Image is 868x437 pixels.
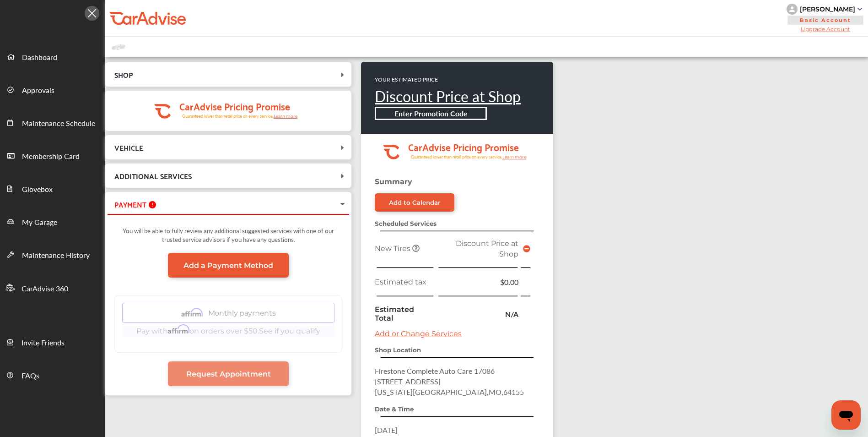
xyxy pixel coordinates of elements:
a: Glovebox [0,172,104,205]
span: Firestone Complete Auto Care 17086 [375,366,495,376]
a: Maintenance History [0,238,104,271]
span: My Garage [22,217,57,229]
td: $0.00 [436,274,521,290]
img: placeholder_car.fcab19be.svg [112,41,125,53]
span: FAQs [22,370,39,382]
img: sCxJUJ+qAmfqhQGDUl18vwLg4ZYJ6CxN7XmbOMBAAAAAElFTkSuQmCC [857,8,862,11]
a: Approvals [0,73,104,106]
span: Discount Price at Shop [456,239,518,258]
span: [DATE] [375,425,398,435]
span: [STREET_ADDRESS] [375,376,441,387]
span: PAYMENT [114,198,146,210]
span: SHOP [114,68,133,81]
span: Dashboard [22,52,57,64]
span: Glovebox [22,184,53,196]
a: Maintenance Schedule [0,106,104,139]
a: My Garage [0,205,104,238]
a: Add a Payment Method [168,253,289,278]
tspan: Guaranteed lower than retail price on every service. [182,113,274,119]
div: You will be able to fully review any additional suggested services with one of our trusted servic... [114,222,342,253]
td: Estimated Total [372,303,436,325]
tspan: Learn more [502,154,527,159]
td: Estimated tax [372,274,436,290]
iframe: Button to launch messaging window [831,400,861,430]
td: N/A [436,303,521,325]
img: Icon.5fd9dcc7.svg [85,6,99,21]
span: Invite Friends [22,337,65,349]
a: Dashboard [0,40,104,73]
span: Membership Card [22,151,80,163]
span: Request Appointment [186,370,271,378]
strong: Shop Location [375,346,421,354]
span: Upgrade Account [787,26,864,33]
span: Approvals [22,85,54,97]
p: YOUR ESTIMATED PRICE [375,76,521,83]
span: ADDITIONAL SERVICES [114,169,192,182]
tspan: CarAdvise Pricing Promise [408,138,519,155]
tspan: CarAdvise Pricing Promise [179,98,290,114]
a: Add to Calendar [375,193,454,212]
a: Discount Price at Shop [375,86,521,107]
span: Maintenance Schedule [22,118,95,130]
div: [PERSON_NAME] [800,5,855,13]
span: New Tires [375,244,412,253]
a: Add or Change Services [375,329,462,338]
strong: Date & Time [375,405,414,413]
span: [US_STATE][GEOGRAPHIC_DATA] , MO , 64155 [375,387,524,397]
span: VEHICLE [114,141,143,153]
a: Membership Card [0,139,104,172]
tspan: Learn more [274,114,298,119]
span: Maintenance History [22,250,90,262]
a: Request Appointment [168,361,289,386]
strong: Scheduled Services [375,220,437,227]
div: Add to Calendar [389,199,441,206]
span: Basic Account [787,16,863,25]
img: knH8PDtVvWoAbQRylUukY18CTiRevjo20fAtgn5MLBQj4uumYvk2MzTtcAIzfGAtb1XOLVMAvhLuqoNAbL4reqehy0jehNKdM... [787,4,798,15]
span: CarAdvise 360 [22,283,68,295]
b: Enter Promotion Code [394,108,468,119]
tspan: Guaranteed lower than retail price on every service. [411,154,502,160]
span: Add a Payment Method [183,261,273,270]
strong: Summary [375,177,412,186]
